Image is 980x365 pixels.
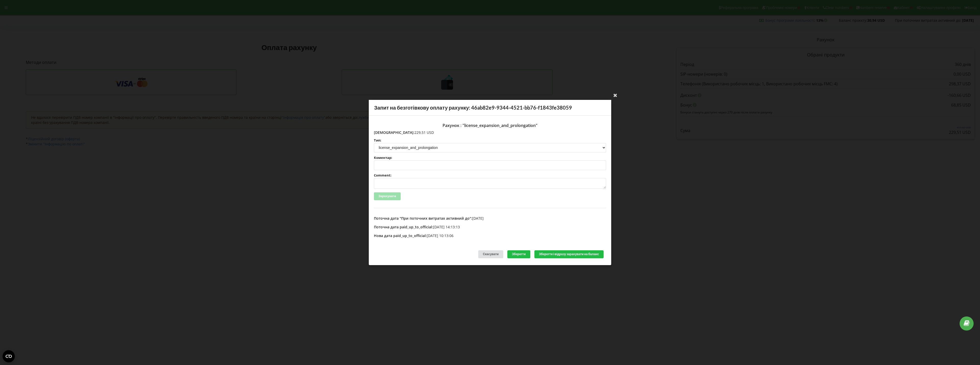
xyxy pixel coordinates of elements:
label: Тип: [374,139,606,142]
span: Нова дата paid_up_to_official: [374,233,427,238]
span: [DEMOGRAPHIC_DATA]: [374,130,414,135]
p: [DATE] 14:13:13 [374,225,606,230]
span: Поточна дата "При поточних витратах активний до": [374,216,472,221]
label: Коментар: [374,156,606,159]
p: [DATE] [374,216,606,221]
p: [DATE] 10:13:06 [374,233,606,238]
p: 229,51 USD [374,130,606,135]
div: Запит на безготівкову оплату рахунку: 46ab82e9-9344-4521-bb76-f1843fe38059 [369,100,611,116]
label: Comment: [374,174,606,177]
button: Зберегти і відразу зарахувати на баланс [534,250,604,258]
button: Open CMP widget [3,350,15,362]
div: Скасувати [478,250,503,258]
div: Рахунок : "license_expansion_and_prolongation" [374,121,606,130]
button: Зберегти [507,250,530,258]
span: Поточна дата paid_up_to_official: [374,225,433,229]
